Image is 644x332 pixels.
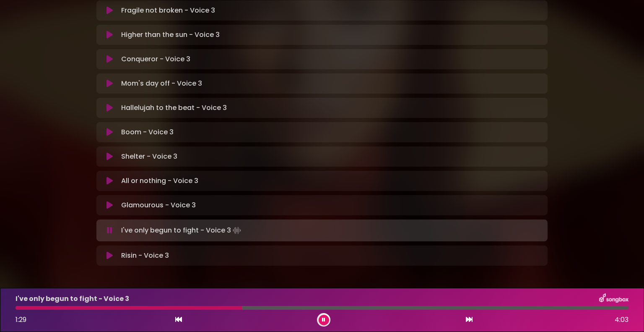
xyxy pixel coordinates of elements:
[121,176,198,186] p: All or nothing - Voice 3
[599,293,628,304] img: songbox-logo-white.png
[121,54,190,64] p: Conqueror - Voice 3
[231,225,243,236] img: waveform4.gif
[121,5,215,16] p: Fragile not broken - Voice 3
[121,200,196,210] p: Glamourous - Voice 3
[121,251,169,261] p: Risin - Voice 3
[121,30,220,40] p: Higher than the sun - Voice 3
[16,294,129,304] p: I've only begun to fight - Voice 3
[121,225,243,236] p: I've only begun to fight - Voice 3
[121,127,174,137] p: Boom - Voice 3
[121,78,202,89] p: Mom's day off - Voice 3
[121,152,177,162] p: Shelter - Voice 3
[121,103,227,113] p: Hallelujah to the beat - Voice 3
